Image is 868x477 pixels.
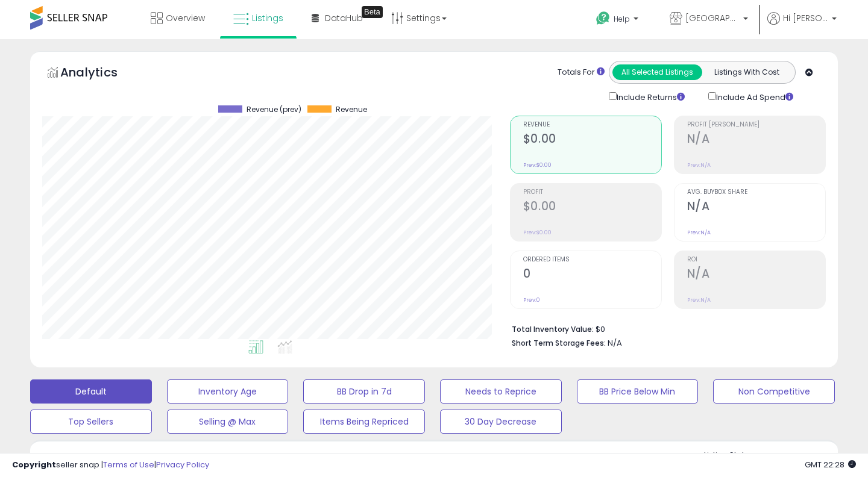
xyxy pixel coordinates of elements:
[687,229,711,236] small: Prev: N/A
[30,379,152,404] button: Default
[523,199,661,216] h2: $0.00
[687,122,825,128] span: Profit [PERSON_NAME]
[325,12,363,24] span: DataHub
[704,450,838,461] p: Listing States:
[614,14,630,24] span: Help
[687,199,825,216] h2: N/A
[699,90,813,104] div: Include Ad Spend
[12,459,56,470] strong: Copyright
[247,105,301,114] span: Revenue (prev)
[687,189,825,196] span: Avg. Buybox Share
[523,122,661,128] span: Revenue
[167,410,289,434] button: Selling @ Max
[687,161,711,169] small: Prev: N/A
[440,410,562,434] button: 30 Day Decrease
[12,460,209,471] div: seller snap | |
[303,379,425,404] button: BB Drop in 7d
[596,11,611,26] i: Get Help
[600,90,699,104] div: Include Returns
[608,337,622,349] span: N/A
[523,189,661,196] span: Profit
[303,410,425,434] button: Items Being Repriced
[767,12,837,39] a: Hi [PERSON_NAME]
[783,12,828,24] span: Hi [PERSON_NAME]
[612,64,702,80] button: All Selected Listings
[362,6,383,18] div: Tooltip anchor
[30,410,152,434] button: Top Sellers
[252,12,283,24] span: Listings
[336,105,367,114] span: Revenue
[687,257,825,263] span: ROI
[523,267,661,283] h2: 0
[685,12,740,24] span: [GEOGRAPHIC_DATA]
[523,132,661,148] h2: $0.00
[156,459,209,470] a: Privacy Policy
[512,324,594,334] b: Total Inventory Value:
[713,379,835,404] button: Non Competitive
[512,338,606,348] b: Short Term Storage Fees:
[166,12,205,24] span: Overview
[523,257,661,263] span: Ordered Items
[687,132,825,148] h2: N/A
[523,296,540,304] small: Prev: 0
[440,379,562,404] button: Needs to Reprice
[587,2,650,39] a: Help
[558,67,605,78] div: Totals For
[687,267,825,283] h2: N/A
[60,64,141,84] h5: Analytics
[512,321,817,335] li: $0
[167,379,289,404] button: Inventory Age
[103,459,154,470] a: Terms of Use
[702,64,791,80] button: Listings With Cost
[523,229,552,236] small: Prev: $0.00
[523,161,552,169] small: Prev: $0.00
[577,379,699,404] button: BB Price Below Min
[687,296,711,304] small: Prev: N/A
[805,459,856,470] span: 2025-10-8 22:28 GMT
